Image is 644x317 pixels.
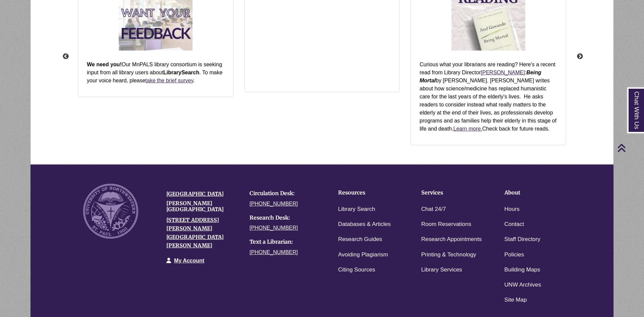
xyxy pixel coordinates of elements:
h4: Circulation Desk: [250,190,323,196]
h4: Text a Librarian: [250,239,323,245]
a: [STREET_ADDRESS][PERSON_NAME][GEOGRAPHIC_DATA][PERSON_NAME] [166,217,224,249]
p: Our MnPALS library consortium is seeking input from all library users about . To make your voice ... [87,61,224,85]
strong: We need you! [87,62,122,67]
a: UNW Archives [504,280,541,290]
p: Curious what your librarians are reading? Here's a recent read from Library Director : by [PERSON... [420,61,557,133]
a: [PERSON_NAME] [481,70,525,75]
a: [PHONE_NUMBER] [250,225,298,231]
h4: [PERSON_NAME][GEOGRAPHIC_DATA] [166,201,239,212]
a: Printing & Technology [421,250,476,260]
a: Room Reservations [421,220,471,229]
a: Building Maps [504,265,540,275]
a: Policies [504,250,524,260]
a: Avoiding Plagiarism [338,250,388,260]
a: My Account [174,258,204,263]
a: Research Appointments [421,235,482,244]
strong: LibrarySearch [163,70,200,75]
a: Chat 24/7 [421,205,446,214]
a: take the brief survey [145,78,193,83]
a: [PHONE_NUMBER] [250,249,298,255]
a: Back to Top [617,143,642,152]
a: Databases & Articles [338,220,391,229]
button: Next [577,53,583,60]
a: Contact [504,220,524,229]
a: [PHONE_NUMBER] [250,201,298,207]
a: Staff Directory [504,235,540,244]
a: Learn more. [453,126,482,132]
img: UNW seal [83,184,138,238]
button: Previous [62,53,69,60]
a: Library Services [421,265,462,275]
a: Citing Sources [338,265,375,275]
a: Site Map [504,295,527,305]
a: Hours [504,205,520,214]
h4: About [504,190,567,196]
a: Research Guides [338,235,382,244]
h4: Resources [338,190,400,196]
a: Library Search [338,205,375,214]
h4: Services [421,190,484,196]
i: Being Mortal [420,70,541,83]
a: [GEOGRAPHIC_DATA] [166,190,224,197]
h4: Research Desk: [250,215,323,221]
